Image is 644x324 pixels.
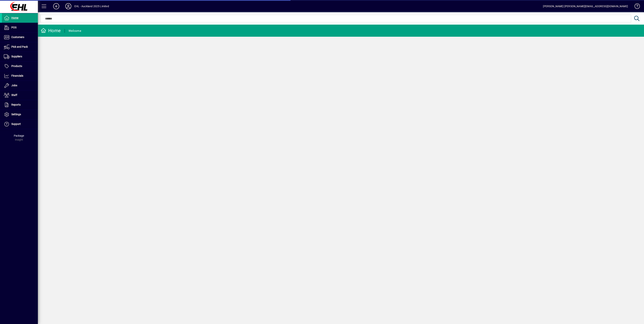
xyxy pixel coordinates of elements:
a: Customers [2,33,38,42]
span: Customers [11,36,24,39]
span: Suppliers [11,55,22,58]
button: Add [50,3,62,10]
a: Products [2,62,38,71]
a: POS [2,23,38,32]
button: Profile [62,3,74,10]
div: Welcome [69,28,81,34]
a: Jobs [2,81,38,90]
a: Pick and Pack [2,42,38,52]
span: Reports [11,103,21,106]
span: Staff [11,93,17,97]
span: Jobs [11,84,17,87]
div: EHL - Auckland 2025 Limited [74,3,109,9]
a: Knowledge Base [632,1,639,13]
a: Suppliers [2,52,38,61]
span: Financials [11,74,23,77]
span: Support [11,122,21,125]
span: Package [14,134,24,137]
a: Support [2,119,38,129]
a: Staff [2,90,38,100]
span: Settings [11,113,21,116]
span: Home [11,16,18,19]
a: Settings [2,110,38,119]
span: Pick and Pack [11,45,28,48]
a: Financials [2,71,38,81]
span: Products [11,65,22,68]
span: POS [11,26,16,29]
a: Reports [2,100,38,110]
div: Home [41,28,61,34]
div: [PERSON_NAME] [PERSON_NAME][EMAIL_ADDRESS][DOMAIN_NAME] [543,3,628,9]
